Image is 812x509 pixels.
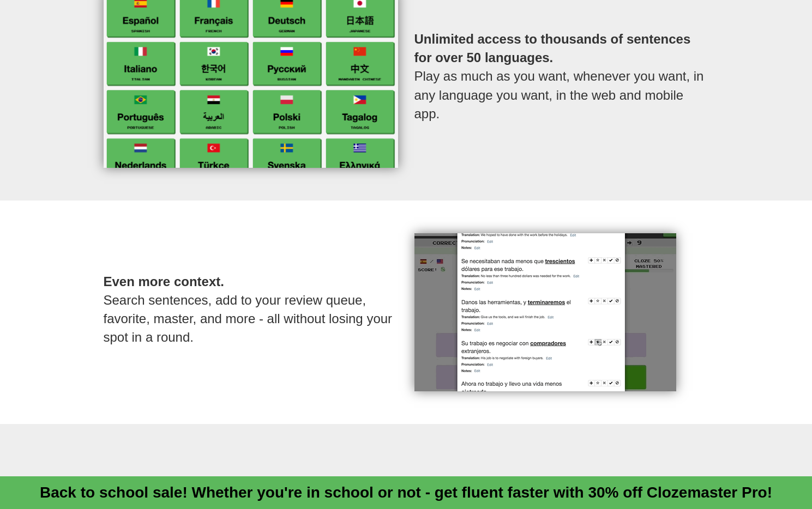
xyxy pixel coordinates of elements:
p: Play as much as you want, whenever you want, in any language you want, in the web and mobile app. [414,8,709,145]
p: Search sentences, add to your review queue, favorite, master, and more - all without losing your ... [104,251,398,369]
strong: Unlimited access to thousands of sentences for over 50 languages. [414,32,691,65]
img: even-more-context-480px.gif [414,233,676,391]
strong: Even more context. [104,274,224,289]
a: Back to school sale! Whether you're in school or not - get fluent faster with 30% off Clozemaster... [40,484,772,501]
